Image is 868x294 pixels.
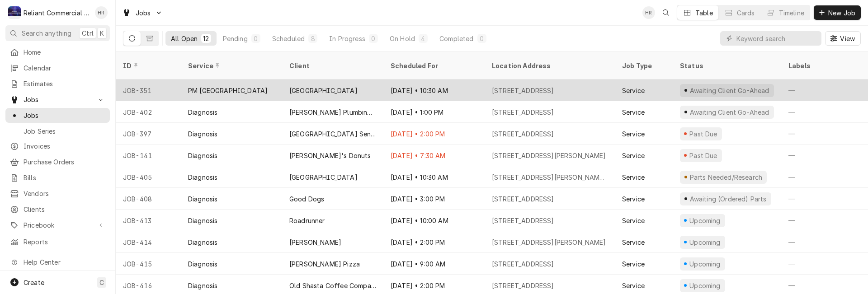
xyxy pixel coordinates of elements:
[188,107,217,117] div: Diagnosis
[689,281,722,290] div: Upcoming
[289,281,376,290] div: Old Shasta Coffee Company
[492,238,606,247] div: [STREET_ADDRESS][PERSON_NAME]
[188,216,217,225] div: Diagnosis
[622,194,645,204] div: Service
[272,34,305,43] div: Scheduled
[5,25,110,41] button: Search anythingCtrlK
[289,61,374,70] div: Client
[5,92,110,107] a: Go to Jobs
[116,123,181,145] div: JOB-397
[622,281,645,290] div: Service
[838,34,857,43] span: View
[24,189,105,198] span: Vendors
[8,6,21,19] div: Reliant Commercial Appliance Repair LLC's Avatar
[289,216,325,225] div: Roadrunner
[188,173,217,182] div: Diagnosis
[383,166,485,188] div: [DATE] • 10:30 AM
[5,170,110,185] a: Bills
[383,123,485,145] div: [DATE] • 2:00 PM
[24,157,105,167] span: Purchase Orders
[123,61,172,70] div: ID
[188,151,217,160] div: Diagnosis
[223,34,248,43] div: Pending
[479,34,485,43] div: 0
[95,6,108,19] div: Heath Reed's Avatar
[22,28,71,38] span: Search anything
[736,31,817,46] input: Keyword search
[116,231,181,253] div: JOB-414
[689,107,770,117] div: Awaiting Client Go-Ahead
[82,28,94,38] span: Ctrl
[383,210,485,231] div: [DATE] • 10:00 AM
[5,139,110,154] a: Invoices
[116,188,181,210] div: JOB-408
[622,151,645,160] div: Service
[95,6,108,19] div: HR
[188,129,217,139] div: Diagnosis
[24,79,105,89] span: Estimates
[289,173,358,182] div: [GEOGRAPHIC_DATA]
[289,86,358,95] div: [GEOGRAPHIC_DATA]
[24,141,105,151] span: Invoices
[622,173,645,182] div: Service
[116,101,181,123] div: JOB-402
[24,8,90,18] div: Reliant Commercial Appliance Repair LLC
[5,45,110,60] a: Home
[492,173,608,182] div: [STREET_ADDRESS][PERSON_NAME][PERSON_NAME]
[24,47,105,57] span: Home
[5,124,110,139] a: Job Series
[5,234,110,249] a: Reports
[118,5,166,20] a: Go to Jobs
[116,145,181,166] div: JOB-141
[622,259,645,269] div: Service
[24,126,105,136] span: Job Series
[689,129,719,139] div: Past Due
[492,151,606,160] div: [STREET_ADDRESS][PERSON_NAME]
[439,34,473,43] div: Completed
[383,188,485,210] div: [DATE] • 3:00 PM
[24,111,105,120] span: Jobs
[188,61,273,70] div: Service
[622,86,645,95] div: Service
[659,5,673,20] button: Open search
[390,34,415,43] div: On Hold
[5,61,110,75] a: Calendar
[116,79,181,101] div: JOB-351
[689,216,722,225] div: Upcoming
[492,216,554,225] div: [STREET_ADDRESS]
[24,220,92,230] span: Pricebook
[24,237,105,247] span: Reports
[5,202,110,217] a: Clients
[24,95,92,104] span: Jobs
[24,63,105,73] span: Calendar
[825,31,861,46] button: View
[289,238,341,247] div: [PERSON_NAME]
[188,238,217,247] div: Diagnosis
[5,186,110,201] a: Vendors
[492,61,606,70] div: Location Address
[492,107,554,117] div: [STREET_ADDRESS]
[695,8,713,18] div: Table
[188,281,217,290] div: Diagnosis
[622,107,645,117] div: Service
[116,210,181,231] div: JOB-413
[689,151,719,160] div: Past Due
[289,151,371,160] div: [PERSON_NAME]'s Donuts
[492,86,554,95] div: [STREET_ADDRESS]
[383,253,485,275] div: [DATE] • 9:00 AM
[24,279,44,286] span: Create
[779,8,804,18] div: Timeline
[24,173,105,182] span: Bills
[689,86,770,95] div: Awaiting Client Go-Ahead
[814,5,861,20] button: New Job
[622,61,665,70] div: Job Type
[371,34,376,43] div: 0
[826,8,857,18] span: New Job
[5,255,110,270] a: Go to Help Center
[5,154,110,169] a: Purchase Orders
[492,281,554,290] div: [STREET_ADDRESS]
[383,101,485,123] div: [DATE] • 1:00 PM
[420,34,426,43] div: 4
[383,79,485,101] div: [DATE] • 10:30 AM
[289,129,376,139] div: [GEOGRAPHIC_DATA] Senior Living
